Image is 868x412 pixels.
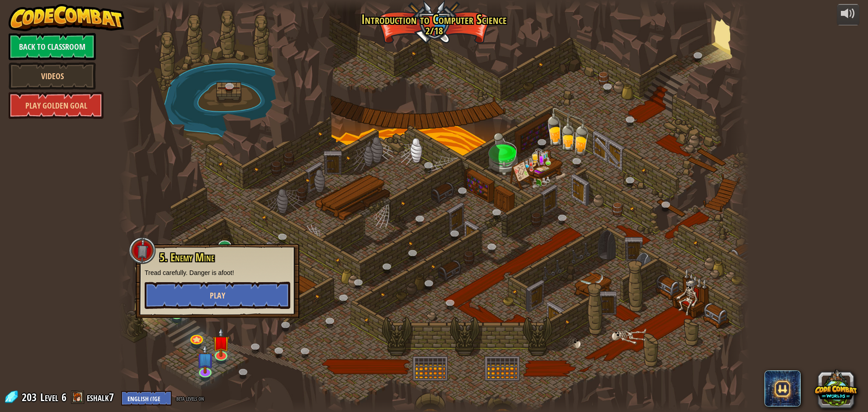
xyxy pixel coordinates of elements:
[9,4,124,31] img: CodeCombat - Learn how to code by playing a game
[837,4,859,25] button: Adjust volume
[145,268,290,277] p: Tread carefully. Danger is afoot!
[197,345,213,374] img: level-banner-unstarted-subscriber.png
[213,328,230,357] img: level-banner-unstarted.png
[9,33,96,60] a: Back to Classroom
[61,390,66,404] span: 6
[22,390,39,404] span: 203
[9,92,104,119] a: Play Golden Goal
[160,250,214,265] span: 5. Enemy Mine
[145,282,290,309] button: Play
[210,290,225,301] span: Play
[40,390,58,405] span: Level
[176,394,204,403] span: beta levels on
[87,390,117,404] a: eshalk7
[9,62,96,90] a: Videos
